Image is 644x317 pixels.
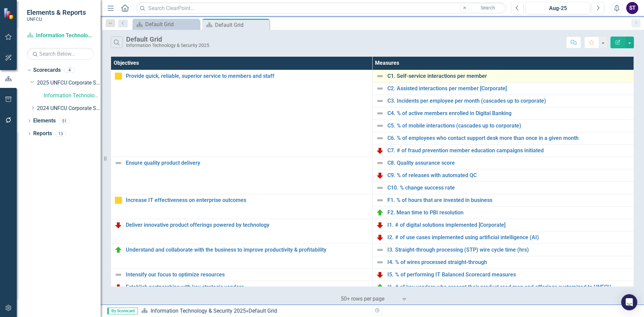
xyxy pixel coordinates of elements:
[136,2,506,14] input: Search ClearPoint...
[387,73,631,79] a: C1. Self-service interactions per member
[126,272,369,278] a: Intensify our focus to optimize resources
[372,244,634,256] td: Double-Click to Edit Right Click for Context Menu
[387,123,631,129] a: C5. % of mobile interactions (cascades up to corporate)
[126,73,369,79] a: Provide quick, reliable, superior service to members and staff
[151,308,246,314] a: Information Technology & Security 2025
[376,122,384,130] img: Not Defined
[114,159,122,167] img: Not Defined
[215,21,268,29] div: Default Grid
[526,2,590,14] button: Aug-25
[528,4,588,12] div: Aug-25
[376,184,384,192] img: Not Defined
[387,259,631,265] a: I4. % of wires processed straight-through
[3,8,15,19] img: ClearPoint Strategy
[376,221,384,229] img: Below Plan
[114,283,122,291] img: Below Plan
[249,308,277,314] div: Default Grid
[126,222,369,228] a: Deliver innovative product offerings powered by technology
[387,234,631,241] a: I2. # of use cases implemented using artificial intelligence (AI)
[114,271,122,279] img: Not Defined
[387,148,631,154] a: C7. # of fraud prevention member education campaigns initiated
[111,244,373,268] td: Double-Click to Edit Right Click for Context Menu
[126,36,209,43] div: Default Grid
[376,209,384,217] img: On Target
[111,194,373,219] td: Double-Click to Edit Right Click for Context Menu
[111,268,373,281] td: Double-Click to Edit Right Click for Context Menu
[471,3,504,13] button: Search
[107,308,138,314] span: By Scorecard
[372,82,634,95] td: Double-Click to Edit Right Click for Context Menu
[33,66,61,74] a: Scorecards
[387,197,631,203] a: F1. % of hours that are invested in business
[59,118,70,124] div: 51
[372,256,634,268] td: Double-Click to Edit Right Click for Context Menu
[126,160,369,166] a: Ensure quality product delivery
[126,197,369,203] a: Increase IT effectiveness on enterprise outcomes
[372,194,634,206] td: Double-Click to Edit Right Click for Context Menu
[126,43,209,48] div: Information Technology & Security 2025
[372,144,634,157] td: Double-Click to Edit Right Click for Context Menu
[372,95,634,107] td: Double-Click to Edit Right Click for Context Menu
[372,107,634,119] td: Double-Click to Edit Right Click for Context Menu
[376,85,384,93] img: Not Defined
[626,2,638,14] button: ST
[37,79,101,87] a: 2025 UNFCU Corporate Scorecard
[376,271,384,279] img: Below Plan
[387,160,631,166] a: C8. Quality assurance score
[37,105,101,112] a: 2024 UNFCU Corporate Scorecard
[372,268,634,281] td: Double-Click to Edit Right Click for Context Menu
[387,135,631,141] a: C6. % of employees who contact support desk more than once in a given month
[372,119,634,132] td: Double-Click to Edit Right Click for Context Menu
[372,206,634,219] td: Double-Click to Edit Right Click for Context Menu
[376,171,384,179] img: Below Plan
[376,109,384,117] img: Not Defined
[387,98,631,104] a: C3. Incidents per employee per month (cascades up to corporate)
[481,5,495,10] span: Search
[111,219,373,244] td: Double-Click to Edit Right Click for Context Menu
[27,8,86,16] span: Elements & Reports
[372,181,634,194] td: Double-Click to Edit Right Click for Context Menu
[387,185,631,191] a: C10. % change success rate
[387,247,631,253] a: I3. Straight-through processing (STP) wire cycle time (hrs)
[141,307,367,315] div: »
[621,294,637,310] div: Open Intercom Messenger
[376,134,384,142] img: Not Defined
[376,233,384,242] img: Below Plan
[126,247,369,253] a: Understand and collaborate with the business to improve productivity & profitability
[376,196,384,204] img: Not Defined
[372,132,634,144] td: Double-Click to Edit Right Click for Context Menu
[387,284,631,290] a: I6. # of key vendors who present their product road map and offerings customized to UNFCU
[376,159,384,167] img: Not Defined
[376,147,384,155] img: Below Plan
[372,231,634,244] td: Double-Click to Edit Right Click for Context Menu
[44,92,101,100] a: Information Technology & Security 2025
[387,86,631,92] a: C2. Assisted interactions per member [Corporate]
[376,258,384,266] img: Not Defined
[27,48,94,60] input: Search Below...
[33,130,52,138] a: Reports
[372,281,634,293] td: Double-Click to Edit Right Click for Context Menu
[111,70,373,157] td: Double-Click to Edit Right Click for Context Menu
[64,67,75,73] div: 4
[372,169,634,181] td: Double-Click to Edit Right Click for Context Menu
[387,172,631,178] a: C9. % of releases with automated QC
[134,20,198,29] a: Default Grid
[33,117,56,125] a: Elements
[372,219,634,231] td: Double-Click to Edit Right Click for Context Menu
[145,20,198,29] div: Default Grid
[387,110,631,116] a: C4. % of active members enrolled in Digital Banking
[114,221,122,229] img: Below Plan
[27,32,94,40] a: Information Technology & Security 2025
[114,196,122,204] img: Caution
[387,222,631,228] a: I1. # of digital solutions implemented [Corporate]
[27,16,86,22] small: UNFCU
[114,246,122,254] img: On Target
[55,131,66,137] div: 13
[376,246,384,254] img: Not Defined
[111,157,373,194] td: Double-Click to Edit Right Click for Context Menu
[111,281,373,293] td: Double-Click to Edit Right Click for Context Menu
[387,272,631,278] a: I5. % of performing IT Balanced Scorecard measures
[372,157,634,169] td: Double-Click to Edit Right Click for Context Menu
[376,283,384,291] img: On Target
